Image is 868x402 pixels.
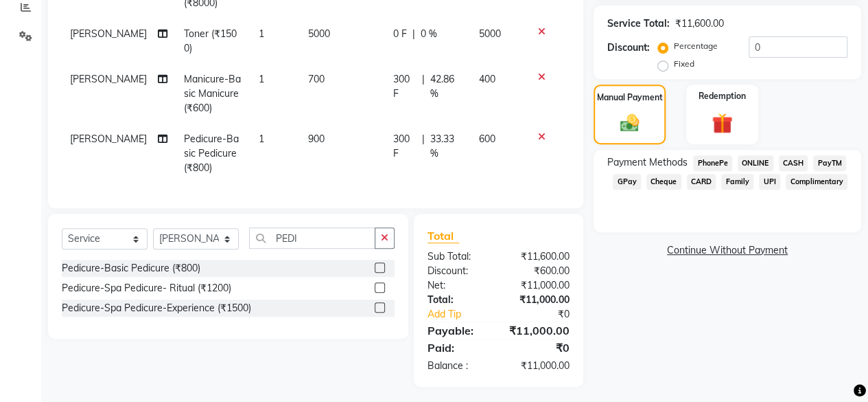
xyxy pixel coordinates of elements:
[479,73,495,85] span: 400
[308,73,325,85] span: 700
[417,322,499,339] div: Payable:
[70,27,147,40] span: [PERSON_NAME]
[675,16,724,31] div: ₹11,600.00
[417,359,499,373] div: Balance :
[259,73,264,85] span: 1
[421,27,437,41] span: 0 %
[412,27,415,41] span: |
[417,293,499,307] div: Total:
[259,27,264,40] span: 1
[596,243,858,258] a: Continue Without Payment
[62,261,200,276] div: Pedicure-Basic Pedicure (₹800)
[393,27,407,41] span: 0 F
[498,359,580,373] div: ₹11,000.00
[430,132,462,161] span: 33.33 %
[693,155,732,171] span: PhonePe
[417,339,499,356] div: Paid:
[417,264,499,278] div: Discount:
[674,40,718,52] label: Percentage
[813,155,846,171] span: PayTM
[498,322,580,339] div: ₹11,000.00
[393,72,417,101] span: 300 F
[249,227,375,249] input: Search or Scan
[699,90,746,102] label: Redemption
[512,307,580,322] div: ₹0
[427,229,459,243] span: Total
[738,155,773,171] span: ONLINE
[607,16,670,31] div: Service Total:
[308,133,325,145] span: 900
[479,133,495,145] span: 600
[614,112,646,134] img: _cash.svg
[422,72,425,101] span: |
[417,249,499,264] div: Sub Total:
[422,132,425,161] span: |
[721,174,753,190] span: Family
[607,155,688,170] span: Payment Methods
[674,58,694,70] label: Fixed
[184,27,237,54] span: Toner (₹1500)
[498,264,580,278] div: ₹600.00
[498,278,580,293] div: ₹11,000.00
[613,174,641,190] span: GPay
[417,307,512,322] a: Add Tip
[687,174,716,190] span: CARD
[646,174,681,190] span: Cheque
[62,301,251,315] div: Pedicure-Spa Pedicure-Experience (₹1500)
[498,249,580,264] div: ₹11,600.00
[393,132,417,161] span: 300 F
[786,174,847,190] span: Complimentary
[498,339,580,356] div: ₹0
[479,27,501,40] span: 5000
[597,91,663,104] label: Manual Payment
[70,73,147,85] span: [PERSON_NAME]
[779,155,808,171] span: CASH
[498,293,580,307] div: ₹11,000.00
[705,111,739,136] img: _gift.svg
[430,72,462,101] span: 42.86 %
[184,73,241,114] span: Manicure-Basic Manicure (₹600)
[417,278,499,293] div: Net:
[759,174,780,190] span: UPI
[308,27,330,40] span: 5000
[62,281,231,295] div: Pedicure-Spa Pedicure- Ritual (₹1200)
[70,133,147,145] span: [PERSON_NAME]
[607,41,650,55] div: Discount:
[184,133,239,174] span: Pedicure-Basic Pedicure (₹800)
[259,133,264,145] span: 1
